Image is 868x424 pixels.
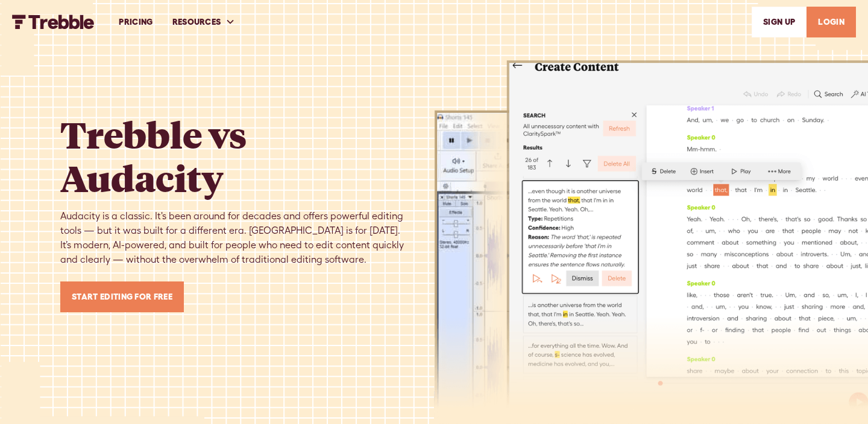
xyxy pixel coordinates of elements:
[60,209,407,267] div: Audacity is a classic. It's been around for decades and offers powerful editing tools — but it wa...
[60,112,407,199] h1: Trebble vs Audacity
[807,7,856,37] a: LOGIN
[12,14,95,29] a: home
[60,281,184,312] a: Start Editing for Free
[12,14,95,29] img: Trebble FM Logo
[163,1,245,43] div: RESOURCES
[172,16,221,28] div: RESOURCES
[109,1,162,43] a: PRICING
[752,7,807,37] a: SIGn UP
